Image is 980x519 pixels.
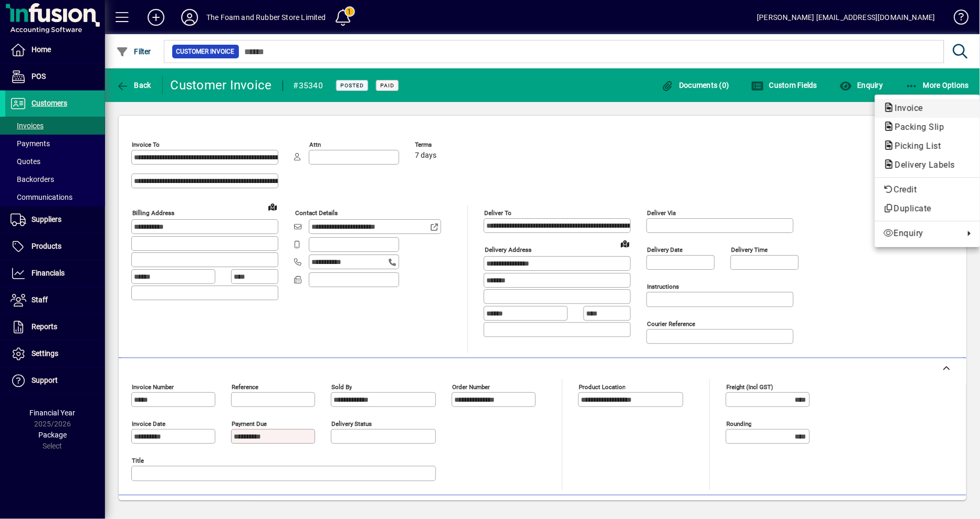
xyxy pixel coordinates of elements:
[883,141,946,151] span: Picking List
[883,160,961,170] span: Delivery Labels
[883,227,959,240] span: Enquiry
[883,122,950,132] span: Packing Slip
[883,103,929,113] span: Invoice
[883,184,972,196] span: Credit
[883,202,972,215] span: Duplicate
